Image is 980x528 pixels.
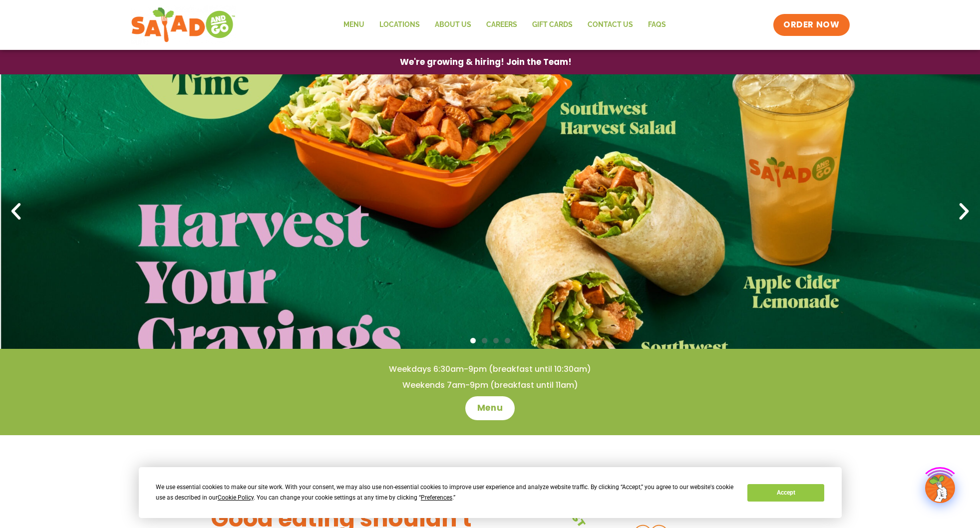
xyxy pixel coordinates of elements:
a: Locations [372,13,427,36]
a: Menu [465,396,515,420]
h4: Weekdays 6:30am-9pm (breakfast until 10:30am) [20,364,960,375]
a: Menu [336,13,372,36]
a: We're growing & hiring! Join the Team! [385,50,587,74]
span: ORDER NOW [783,19,839,31]
span: Cookie Policy [218,494,254,501]
h4: Weekends 7am-9pm (breakfast until 11am) [20,380,960,391]
span: Go to slide 4 [505,338,510,343]
div: Previous slide [5,201,27,223]
a: GIFT CARDS [525,13,580,36]
span: Menu [477,402,503,414]
div: Next slide [953,201,975,223]
span: We're growing & hiring! Join the Team! [400,58,572,66]
a: ORDER NOW [773,14,849,36]
div: Cookie Consent Prompt [139,467,842,518]
span: Go to slide 3 [493,338,499,343]
span: Go to slide 1 [470,338,476,343]
a: About Us [427,13,479,36]
a: Careers [479,13,525,36]
a: Contact Us [580,13,641,36]
a: FAQs [641,13,673,36]
img: new-SAG-logo-768×292 [131,5,236,45]
span: Go to slide 2 [482,338,487,343]
div: We use essential cookies to make our site work. With your consent, we may also use non-essential ... [156,482,735,503]
button: Accept [747,484,824,502]
span: Preferences [421,494,452,501]
nav: Menu [336,13,673,36]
